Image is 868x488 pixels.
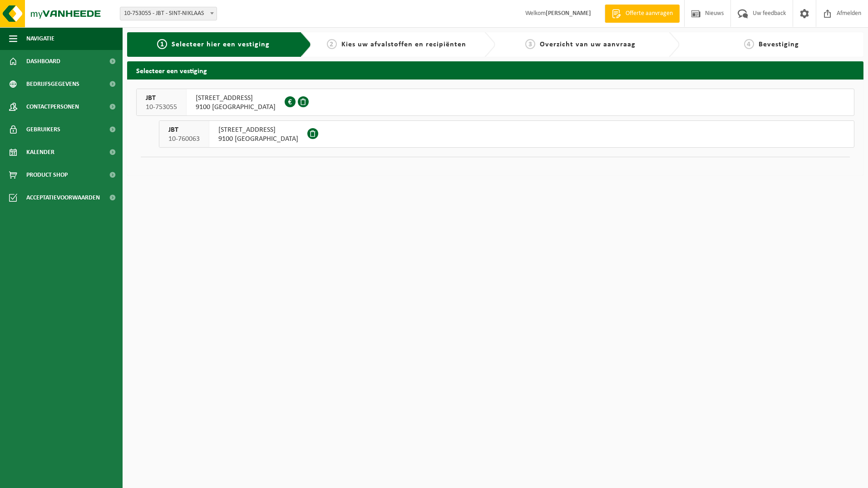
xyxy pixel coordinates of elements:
span: Navigatie [26,27,54,50]
span: Gebruikers [26,118,60,141]
span: 9100 [GEOGRAPHIC_DATA] [196,103,276,112]
span: 3 [525,39,535,49]
span: [STREET_ADDRESS] [196,94,276,103]
span: Kies uw afvalstoffen en recipiënten [341,41,466,48]
strong: [PERSON_NAME] [546,10,591,17]
span: 10-753055 [146,103,177,112]
span: [STREET_ADDRESS] [218,125,298,134]
span: Bedrijfsgegevens [26,73,79,95]
a: Offerte aanvragen [605,5,680,23]
span: 10-760063 [168,134,200,144]
span: Offerte aanvragen [623,9,675,18]
span: Bevestiging [759,41,799,48]
span: 1 [157,39,167,49]
span: JBT [146,94,177,103]
span: Dashboard [26,50,60,73]
span: Selecteer hier een vestiging [172,41,270,48]
span: 2 [327,39,337,49]
span: Contactpersonen [26,95,79,118]
span: Kalender [26,141,54,164]
h2: Selecteer een vestiging [127,61,863,79]
span: Product Shop [26,164,68,186]
span: 4 [744,39,754,49]
button: JBT 10-753055 [STREET_ADDRESS]9100 [GEOGRAPHIC_DATA] [136,89,854,116]
button: JBT 10-760063 [STREET_ADDRESS]9100 [GEOGRAPHIC_DATA] [159,120,854,148]
span: 10-753055 - JBT - SINT-NIKLAAS [120,7,217,20]
span: Acceptatievoorwaarden [26,186,100,209]
span: JBT [168,125,200,134]
span: Overzicht van uw aanvraag [540,41,636,48]
span: 9100 [GEOGRAPHIC_DATA] [218,134,298,144]
span: 10-753055 - JBT - SINT-NIKLAAS [120,7,217,20]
